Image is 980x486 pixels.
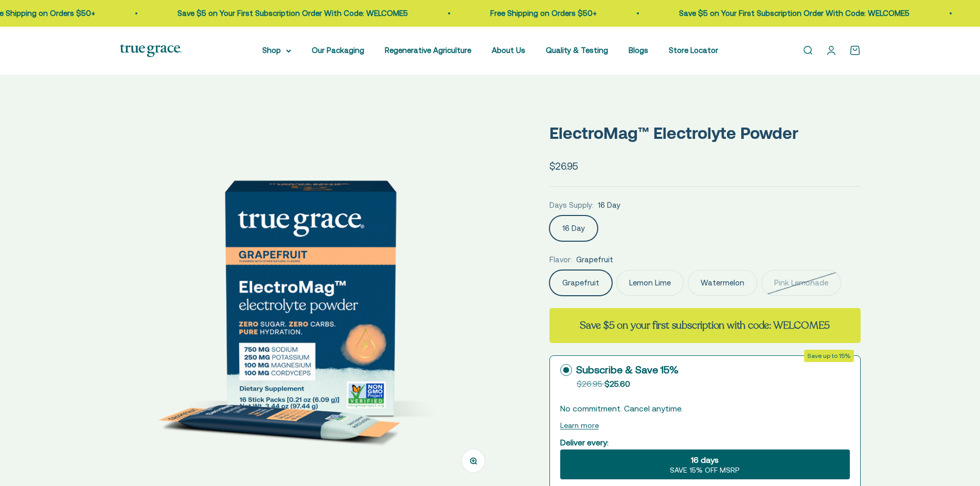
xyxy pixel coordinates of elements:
[549,199,594,211] legend: Days Supply:
[576,254,613,266] span: Grapefruit
[312,46,364,55] a: Our Packaging
[598,199,620,211] span: 16 Day
[549,158,578,174] sale-price: $26.95
[669,46,718,55] a: Store Locator
[462,9,569,17] a: Free Shipping on Orders $50+
[546,46,608,55] a: Quality & Testing
[262,44,291,57] summary: Shop
[549,120,861,146] p: ElectroMag™ Electrolyte Powder
[580,318,830,332] strong: Save $5 on your first subscription with code: WELCOME5
[150,7,380,20] p: Save $5 on Your First Subscription Order With Code: WELCOME5
[385,46,471,55] a: Regenerative Agriculture
[549,254,572,266] legend: Flavor:
[492,46,525,55] a: About Us
[651,7,882,20] p: Save $5 on Your First Subscription Order With Code: WELCOME5
[629,46,648,55] a: Blogs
